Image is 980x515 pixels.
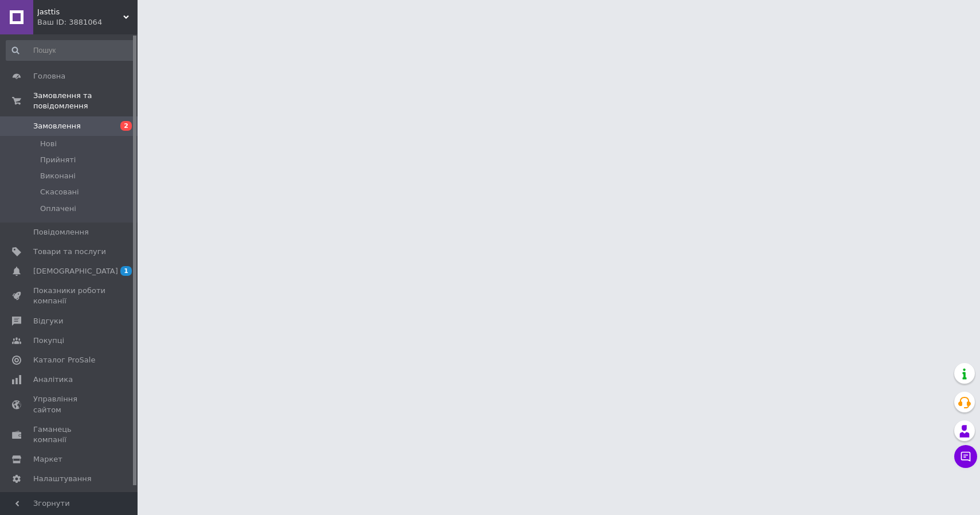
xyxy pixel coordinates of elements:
[33,454,62,465] span: Маркет
[40,139,57,149] span: Нові
[33,335,64,346] span: Покупці
[40,171,76,181] span: Виконані
[33,227,89,237] span: Повідомлення
[120,121,132,131] span: 2
[6,40,135,61] input: Пошук
[33,266,118,276] span: [DEMOGRAPHIC_DATA]
[33,247,106,257] span: Товари та послуги
[37,17,138,28] div: Ваш ID: 3881064
[33,71,65,81] span: Головна
[33,121,81,131] span: Замовлення
[954,445,977,468] button: Чат з покупцем
[33,355,95,365] span: Каталог ProSale
[33,286,106,306] span: Показники роботи компанії
[33,474,92,484] span: Налаштування
[33,91,138,111] span: Замовлення та повідомлення
[33,374,73,385] span: Аналітика
[33,316,63,326] span: Відгуки
[40,155,76,165] span: Прийняті
[120,266,132,276] span: 1
[33,394,106,415] span: Управління сайтом
[33,424,106,445] span: Гаманець компанії
[37,7,123,17] span: Jasttis
[40,187,79,197] span: Скасовані
[40,204,76,214] span: Оплачені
